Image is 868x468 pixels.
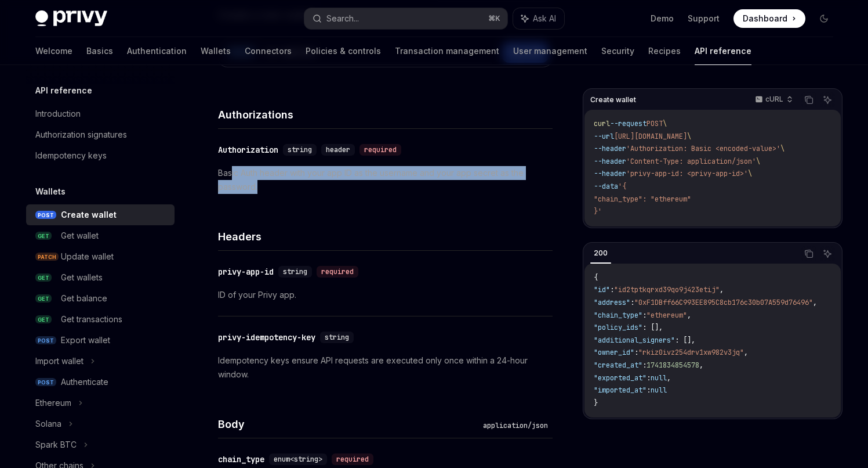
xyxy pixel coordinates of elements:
[26,267,175,288] a: GETGet wallets
[26,246,175,267] a: PATCHUpdate wallet
[748,169,752,178] span: \
[820,92,835,107] button: Ask AI
[218,288,553,302] p: ID of your Privy app.
[699,361,703,370] span: ,
[359,144,401,156] div: required
[610,285,614,294] span: :
[35,128,127,142] div: Authorization signatures
[26,330,175,351] a: POSTExport wallet
[590,95,636,105] span: Create wallet
[634,348,638,357] span: :
[35,396,71,410] div: Ethereum
[594,336,675,345] span: "additional_signers"
[395,37,499,65] a: Transaction management
[647,386,651,395] span: :
[218,107,553,123] h4: Authorizations
[647,311,687,320] span: "ethereum"
[638,348,744,357] span: "rkiz0ivz254drv1xw982v3jq"
[218,166,553,194] p: Basic Auth header with your app ID as the username and your app secret as the password.
[35,232,52,240] span: GET
[594,182,618,191] span: --data
[218,144,278,156] div: Authorization
[35,185,66,199] h5: Wallets
[201,37,231,65] a: Wallets
[35,354,83,368] div: Import wallet
[667,373,671,383] span: ,
[61,271,103,285] div: Get wallets
[594,386,647,395] span: "imported_at"
[610,119,647,128] span: --request
[642,361,647,370] span: :
[326,12,359,26] div: Search...
[26,124,175,145] a: Authorization signatures
[648,37,681,65] a: Recipes
[26,225,175,246] a: GETGet wallet
[749,90,798,110] button: cURL
[35,253,59,261] span: PATCH
[218,229,553,244] h4: Headers
[35,273,52,282] span: GET
[594,398,598,408] span: }
[663,119,667,128] span: \
[642,311,647,320] span: :
[218,453,264,465] div: chain_type
[35,294,52,303] span: GET
[630,298,634,307] span: :
[61,250,114,264] div: Update wallet
[35,378,56,387] span: POST
[61,208,117,222] div: Create wallet
[218,266,274,278] div: privy-app-id
[35,84,92,98] h5: API reference
[614,285,720,294] span: "id2tptkqrxd39qo9j423etij"
[26,145,175,166] a: Idempotency keys
[513,37,587,65] a: User management
[594,157,626,166] span: --header
[626,157,756,166] span: 'Content-Type: application/json'
[687,132,691,141] span: \
[61,291,107,305] div: Get balance
[35,149,107,163] div: Idempotency keys
[695,37,751,65] a: API reference
[614,132,687,141] span: [URL][DOMAIN_NAME]
[304,8,507,29] button: Search...⌘K
[590,246,611,260] div: 200
[642,323,663,332] span: : [],
[820,246,835,261] button: Ask AI
[306,37,381,65] a: Policies & controls
[325,333,349,342] span: string
[651,386,667,395] span: null
[720,285,724,294] span: ,
[780,144,785,153] span: \
[218,354,553,381] p: Idempotency keys ensure API requests are executed only once within a 24-hour window.
[618,182,626,191] span: '{
[283,267,307,276] span: string
[35,107,81,121] div: Introduction
[245,37,292,65] a: Connectors
[35,315,52,324] span: GET
[26,204,175,225] a: POSTCreate wallet
[35,211,56,219] span: POST
[594,361,642,370] span: "created_at"
[765,95,783,104] p: cURL
[35,438,77,452] div: Spark BTC
[594,195,691,204] span: "chain_type": "ethereum"
[317,266,358,278] div: required
[675,336,695,345] span: : [],
[35,37,72,65] a: Welcome
[647,119,663,128] span: POST
[733,9,805,28] a: Dashboard
[756,157,760,166] span: \
[594,311,642,320] span: "chain_type"
[26,103,175,124] a: Introduction
[332,453,373,465] div: required
[594,132,614,141] span: --url
[626,169,748,178] span: 'privy-app-id: <privy-app-id>'
[651,373,667,383] span: null
[35,10,107,27] img: dark logo
[35,336,56,345] span: POST
[594,169,626,178] span: --header
[533,13,556,24] span: Ask AI
[61,375,108,389] div: Authenticate
[594,119,610,128] span: curl
[815,9,833,28] button: Toggle dark mode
